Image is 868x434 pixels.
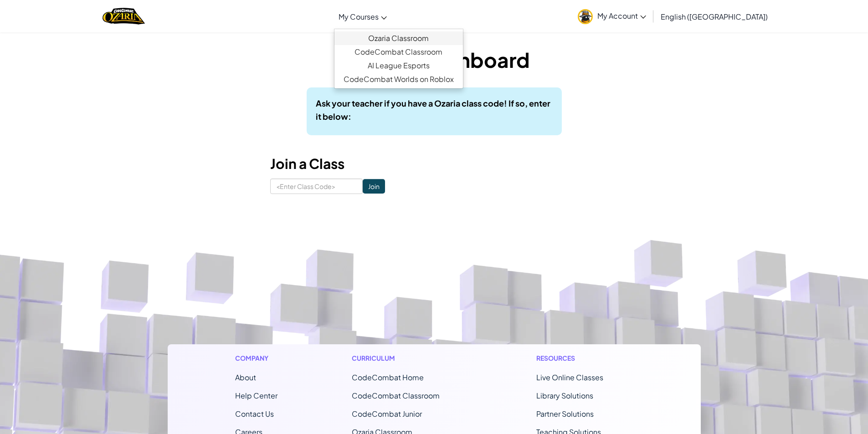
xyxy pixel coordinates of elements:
[334,72,463,86] a: CodeCombat Worlds on Roblox
[334,59,463,72] a: AI League Esports
[363,179,385,194] input: Join
[352,373,424,382] span: CodeCombat Home
[334,31,463,45] a: Ozaria Classroom
[536,391,593,400] a: Library Solutions
[235,409,274,419] span: Contact Us
[536,409,594,419] a: Partner Solutions
[597,11,646,20] span: My Account
[270,153,598,174] h3: Join a Class
[235,353,277,363] h1: Company
[656,4,772,29] a: English ([GEOGRAPHIC_DATA])
[235,373,256,382] a: About
[536,373,603,382] a: Live Online Classes
[578,9,593,24] img: avatar
[334,4,391,29] a: My Courses
[339,12,379,21] span: My Courses
[103,7,145,26] img: Home
[103,7,145,26] a: Ozaria by CodeCombat logo
[352,391,440,400] a: CodeCombat Classroom
[573,2,651,31] a: My Account
[270,179,363,194] input: <Enter Class Code>
[316,98,550,122] b: Ask your teacher if you have a Ozaria class code! If so, enter it below:
[270,46,598,74] h1: Student Dashboard
[536,353,633,363] h1: Resources
[352,409,422,419] a: CodeCombat Junior
[334,45,463,59] a: CodeCombat Classroom
[235,391,277,400] a: Help Center
[661,12,768,21] span: English ([GEOGRAPHIC_DATA])
[352,353,462,363] h1: Curriculum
